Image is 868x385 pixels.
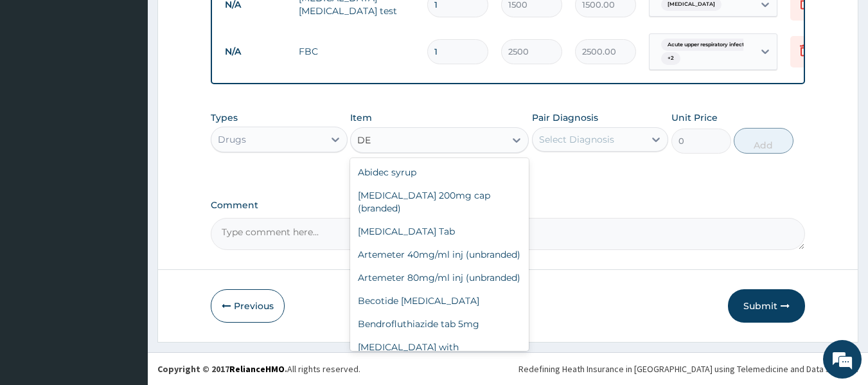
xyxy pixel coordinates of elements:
[671,111,718,124] label: Unit Price
[661,52,680,65] span: + 2
[211,289,285,323] button: Previous
[211,112,238,123] label: Types
[211,200,806,211] label: Comment
[350,266,529,289] div: Artemeter 80mg/ml inj (unbranded)
[148,352,868,385] footer: All rights reserved.
[350,289,529,312] div: Becotide [MEDICAL_DATA]
[6,252,245,297] textarea: Type your message and hit 'Enter'
[218,40,292,64] td: N/A
[218,133,246,146] div: Drugs
[539,133,614,146] div: Select Diagnosis
[518,363,858,375] div: Redefining Heath Insurance in [GEOGRAPHIC_DATA] using Telemedicine and Data Science!
[157,363,287,375] strong: Copyright © 2017 .
[350,243,529,266] div: Artemeter 40mg/ml inj (unbranded)
[350,336,529,372] div: [MEDICAL_DATA] with [MEDICAL_DATA]
[229,363,285,375] a: RelianceHMO
[350,111,372,124] label: Item
[211,6,242,37] div: Minimize live chat window
[67,72,216,89] div: Chat with us now
[661,39,754,51] span: Acute upper respiratory infect...
[734,128,793,154] button: Add
[350,184,529,220] div: [MEDICAL_DATA] 200mg cap (branded)
[350,161,529,184] div: Abidec syrup
[350,312,529,336] div: Bendrofluthiazide tab 5mg
[24,64,52,96] img: d_794563401_company_1708531726252_794563401
[350,220,529,243] div: [MEDICAL_DATA] Tab
[75,112,177,242] span: We're online!
[292,39,421,64] td: FBC
[532,111,598,124] label: Pair Diagnosis
[728,289,805,323] button: Submit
